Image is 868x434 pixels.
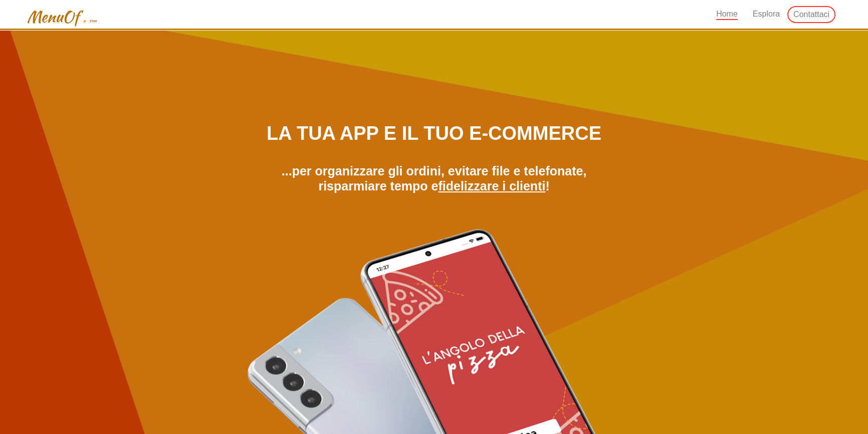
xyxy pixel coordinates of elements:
span: Home [716,9,738,20]
b: ...per organizzare gli ordini, evitare file e telefonate, risparmiare tempo e ! [282,164,587,193]
a: Contattaci [787,6,835,23]
h1: La tua app e il tuo e-commerce [245,118,623,149]
img: menuof_2.png [25,9,99,28]
span: Esplora [753,9,780,20]
u: fidelizzare i clienti [438,179,545,193]
span: Contattaci [793,10,829,21]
